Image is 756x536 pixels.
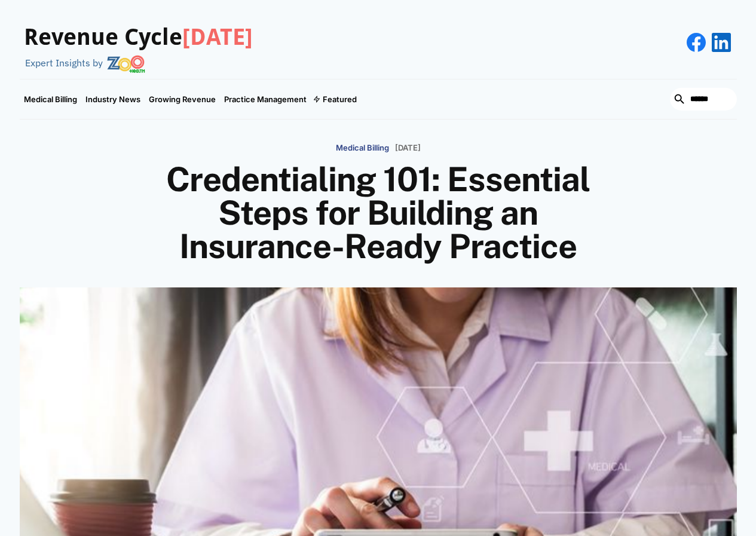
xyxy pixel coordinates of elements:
[220,79,311,119] a: Practice Management
[323,94,357,104] div: Featured
[145,79,220,119] a: Growing Revenue
[182,24,253,50] span: [DATE]
[311,79,361,119] div: Featured
[25,57,103,69] div: Expert Insights by
[24,24,253,51] h3: Revenue Cycle
[395,143,421,153] p: [DATE]
[20,12,253,73] a: Revenue Cycle[DATE]Expert Insights by
[336,143,389,153] p: Medical Billing
[81,79,145,119] a: Industry News
[336,137,389,157] a: Medical Billing
[20,79,81,119] a: Medical Billing
[145,163,611,263] h1: Credentialing 101: Essential Steps for Building an Insurance-Ready Practice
